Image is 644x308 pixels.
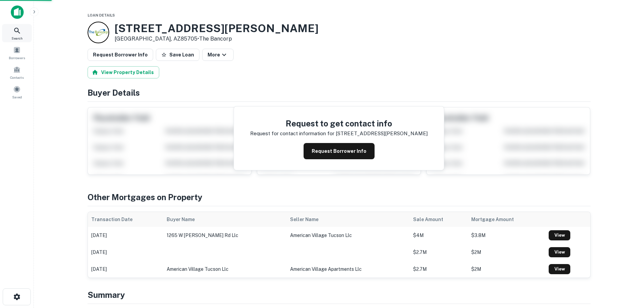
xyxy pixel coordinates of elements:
h3: [STREET_ADDRESS][PERSON_NAME] [115,22,318,35]
a: The Bancorp [199,35,232,42]
a: Contacts [2,63,32,81]
td: $2.7M [410,261,468,278]
span: Search [11,35,23,41]
span: Saved [12,94,22,100]
th: Sale Amount [410,212,468,227]
a: Borrowers [2,44,32,62]
td: $2M [468,244,546,261]
h4: Buyer Details [88,87,591,99]
a: View [549,264,570,274]
th: Transaction Date [88,212,163,227]
td: 1265 w [PERSON_NAME] rd llc [163,227,287,244]
a: View [549,230,570,240]
span: Borrowers [9,55,25,61]
iframe: Chat Widget [610,254,644,286]
td: [DATE] [88,244,163,261]
p: [GEOGRAPHIC_DATA], AZ85705 • [115,35,318,43]
p: [STREET_ADDRESS][PERSON_NAME] [336,129,428,138]
td: american village tucson llc [287,227,410,244]
td: [DATE] [88,261,163,278]
td: [DATE] [88,227,163,244]
td: $4M [410,227,468,244]
h4: Other Mortgages on Property [88,191,591,203]
td: $3.8M [468,227,546,244]
span: Contacts [10,75,24,80]
th: Mortgage Amount [468,212,546,227]
button: More [202,49,234,61]
td: american village tucson llc [163,261,287,278]
th: Buyer Name [163,212,287,227]
a: Saved [2,83,32,101]
span: Loan Details [88,13,115,17]
p: Request for contact information for [250,129,334,138]
td: $2M [468,261,546,278]
button: Request Borrower Info [304,143,375,159]
button: Save Loan [156,49,199,61]
img: capitalize-icon.png [11,5,24,19]
a: View [549,247,570,257]
td: $2.7M [410,244,468,261]
td: american village apartments llc [287,261,410,278]
h4: Summary [88,289,591,301]
th: Seller Name [287,212,410,227]
h4: Request to get contact info [250,117,428,129]
button: View Property Details [88,66,159,78]
a: Search [2,24,32,42]
button: Request Borrower Info [88,49,153,61]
